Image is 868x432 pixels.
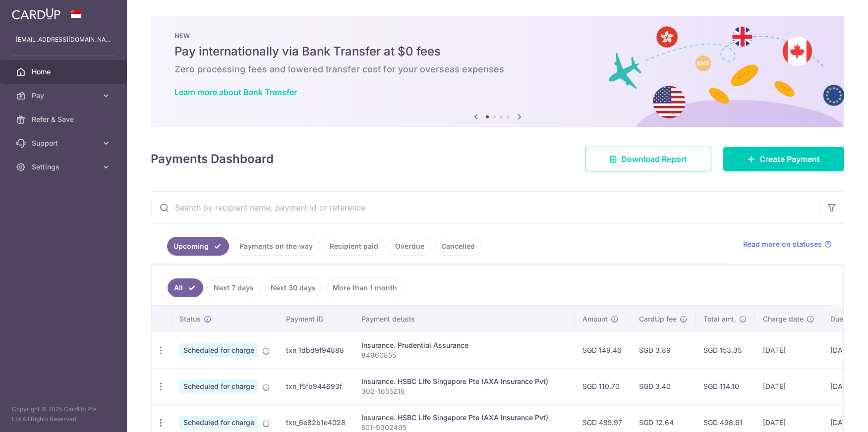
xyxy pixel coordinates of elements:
span: CardUp fee [639,314,677,324]
td: [DATE] [755,368,822,404]
p: [EMAIL_ADDRESS][DOMAIN_NAME] [16,35,111,45]
span: Create Payment [759,153,820,165]
h4: Payments Dashboard [151,150,274,168]
input: Search by recipient name, payment id or reference [151,192,820,223]
th: Payment ID [278,306,353,332]
td: SGD 149.46 [575,332,631,368]
a: Learn more about Bank Transfer [174,87,297,97]
p: 302-1655216 [361,386,567,396]
div: Insurance. HSBC LIfe Singapore Pte (AXA Insurance Pvt) [361,413,567,423]
a: Cancelled [435,237,481,256]
span: Settings [32,162,97,172]
span: Due date [830,314,860,324]
a: Overdue [389,237,431,256]
a: Read more on statuses [743,239,832,249]
a: Next 30 days [264,278,322,297]
h6: Zero processing fees and lowered transfer cost for your overseas expenses [174,63,820,75]
span: Download Report [621,153,687,165]
td: SGD 3.40 [631,368,695,404]
a: Download Report [585,147,711,171]
td: txn_f5fb944693f [278,368,353,404]
td: txn_1dbd9f94888 [278,332,353,368]
span: Scheduled for charge [179,416,258,430]
span: Read more on statuses [743,239,822,249]
td: [DATE] [755,332,822,368]
th: Payment details [353,306,575,332]
a: Next 7 days [207,278,260,297]
span: Support [32,138,97,148]
span: Refer & Save [32,114,97,124]
td: SGD 110.70 [575,368,631,404]
td: SGD 3.89 [631,332,695,368]
span: Total amt. [703,314,736,324]
span: Scheduled for charge [179,379,258,393]
span: Pay [32,91,97,101]
span: Scheduled for charge [179,343,258,357]
h5: Pay internationally via Bank Transfer at $0 fees [174,44,820,59]
img: Bank transfer banner [151,16,844,127]
p: 84960855 [361,350,567,360]
td: SGD 114.10 [695,368,755,404]
td: SGD 153.35 [695,332,755,368]
span: Amount [582,314,608,324]
p: NEW [174,32,820,40]
a: All [168,278,203,297]
a: Recipient paid [323,237,385,256]
a: Create Payment [723,147,844,171]
a: More than 1 month [326,278,404,297]
div: Insurance. HSBC LIfe Singapore Pte (AXA Insurance Pvt) [361,377,567,386]
img: CardUp [12,8,60,20]
div: Insurance. Prudential Assurance [361,340,567,350]
a: Upcoming [167,237,229,256]
span: Home [32,67,97,77]
span: Status [179,314,201,324]
span: Charge date [763,314,804,324]
a: Payments on the way [233,237,319,256]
